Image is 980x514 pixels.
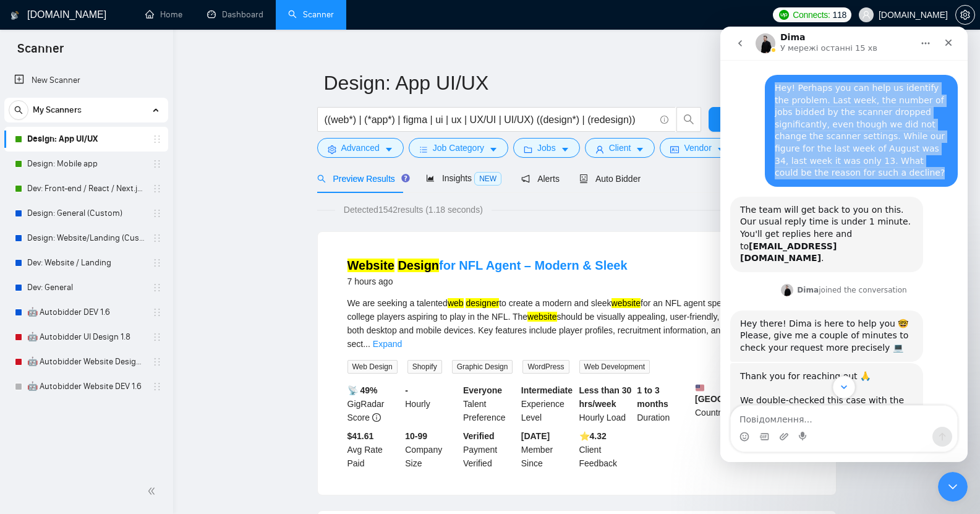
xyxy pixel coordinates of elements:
input: Scanner name... [324,67,811,98]
span: Jobs [537,141,556,155]
span: notification [521,174,530,183]
mark: website [611,298,641,308]
span: user [862,11,871,19]
button: Надіслати повідомлення… [212,400,232,420]
a: Dev: General [27,275,145,300]
b: $41.61 [347,431,374,441]
span: Web Design [347,360,398,374]
b: Intermediate [521,385,573,395]
iframe: Intercom live chat [938,472,968,502]
span: caret-down [489,145,498,154]
span: Scanner [7,40,74,66]
span: holder [152,283,162,293]
span: caret-down [717,145,725,154]
span: caret-down [385,145,393,154]
mark: web [448,298,464,308]
span: info-circle [372,413,381,422]
b: [DATE] [521,431,550,441]
button: search [676,107,701,132]
button: idcardVendorcaret-down [660,138,735,158]
b: 10-99 [405,431,427,441]
span: info-circle [660,116,668,124]
span: holder [152,258,162,268]
span: Web Development [579,360,650,374]
div: GigRadar Score [345,383,403,424]
a: 🤖 Autobidder Website DEV 1.6 [27,374,145,399]
div: Tooltip anchor [400,173,411,184]
input: Search Freelance Jobs... [325,112,655,127]
mark: website [527,312,556,322]
span: holder [152,184,162,194]
button: Save [709,107,769,132]
div: Client Feedback [577,429,635,470]
button: folderJobscaret-down [513,138,580,158]
span: Auto Bidder [579,174,641,184]
a: 🤖 Autobidder DEV 1.6 [27,300,145,325]
span: caret-down [561,145,569,154]
li: My Scanners [4,98,168,399]
b: 1 to 3 months [637,385,668,409]
button: Завантажити вкладений файл [59,405,69,415]
span: Alerts [521,174,560,184]
a: searchScanner [288,9,334,20]
b: [GEOGRAPHIC_DATA] [695,383,788,404]
button: setting [955,5,975,25]
span: holder [152,357,162,367]
div: Experience Level [519,383,577,424]
span: 118 [833,8,846,22]
span: holder [152,332,162,342]
button: вибір GIF-файлів [39,405,49,415]
span: user [595,145,604,154]
span: search [677,114,701,125]
span: search [317,174,326,183]
a: Design: General (Custom) [27,201,145,226]
div: Talent Preference [461,383,519,424]
span: ... [363,339,370,349]
div: Payment Verified [461,429,519,470]
span: Advanced [341,141,380,155]
textarea: Повідомлення... [11,379,237,400]
div: Member Since [519,429,577,470]
span: Insights [426,173,501,183]
span: setting [328,145,336,154]
a: Design: App UI/UX [27,127,145,152]
span: bars [419,145,428,154]
button: Start recording [79,405,88,415]
span: Vendor [684,141,711,155]
b: - [405,385,408,395]
span: search [9,106,28,114]
span: idcard [670,145,679,154]
span: holder [152,382,162,392]
button: search [9,100,28,120]
a: Dev: Front-end / React / Next.js / WebGL / GSAP [27,176,145,201]
img: logo [11,6,19,25]
div: Hourly Load [577,383,635,424]
span: caret-down [636,145,644,154]
span: Client [609,141,631,155]
b: 📡 49% [347,385,378,395]
a: Website Designfor NFL Agent – Modern & Sleek [347,259,628,272]
span: holder [152,134,162,144]
div: We are seeking a talented to create a modern and sleek for an NFL agent specializing in recruitin... [347,296,806,351]
span: My Scanners [33,98,82,122]
div: Company Size [403,429,461,470]
span: WordPress [522,360,569,374]
a: 🤖 Autobidder UI Design 1.8 [27,325,145,349]
span: area-chart [426,174,435,182]
span: Job Category [433,141,484,155]
span: holder [152,307,162,317]
span: robot [579,174,588,183]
